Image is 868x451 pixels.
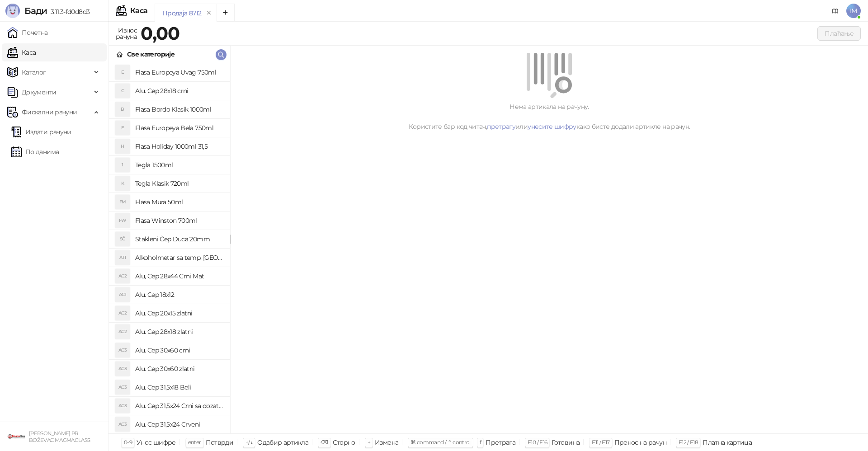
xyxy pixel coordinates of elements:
[115,195,130,209] div: FM
[115,324,130,339] div: AC2
[11,123,71,141] a: Издати рачуни
[552,437,580,448] div: Готовина
[22,103,77,121] span: Фискални рачуни
[115,232,130,246] div: SČ
[7,23,48,42] a: Почетна
[321,439,328,446] span: ⌫
[203,9,215,17] button: remove
[528,122,576,131] a: унесите шифру
[135,102,223,117] h4: Flasa Bordo Klasik 1000ml
[127,49,175,59] div: Све категорије
[115,84,130,98] div: C
[217,4,235,22] button: Add tab
[115,306,130,320] div: AC2
[7,428,25,446] img: 64x64-companyLogo-1893ffd3-f8d7-40ed-872e-741d608dc9d9.png
[135,417,223,432] h4: Alu. Cep 31,5x24 Crveni
[115,250,130,265] div: ATI
[528,439,547,446] span: F10 / F16
[703,437,752,448] div: Платна картица
[115,158,130,172] div: 1
[141,22,179,44] strong: 0,00
[592,439,609,446] span: F11 / F17
[115,102,130,117] div: B
[162,8,201,18] div: Продаја 8712
[135,195,223,209] h4: Flasa Mura 50ml
[115,213,130,228] div: FW
[22,83,56,101] span: Документи
[115,176,130,191] div: K
[135,176,223,191] h4: Tegla Klasik 720ml
[135,250,223,265] h4: Alkoholmetar sa temp. [GEOGRAPHIC_DATA]
[115,65,130,80] div: E
[135,380,223,395] h4: Alu. Cep 31,5x18 Beli
[115,287,130,302] div: AC1
[206,437,234,448] div: Потврди
[11,143,59,161] a: По данима
[135,343,223,357] h4: Alu. Cep 30x60 crni
[115,362,130,376] div: AC3
[828,4,843,18] a: Документација
[115,343,130,357] div: AC3
[375,437,398,448] div: Измена
[486,437,515,448] div: Претрага
[241,102,857,132] div: Нема артикала на рачуну. Користите бар код читач, или како бисте додали артикле на рачун.
[135,287,223,302] h4: Alu. Cep 18x12
[135,324,223,339] h4: Alu. Cep 28x18 zlatni
[135,399,223,413] h4: Alu. Cep 31,5x24 Crni sa dozatorom
[24,5,47,16] span: Бади
[47,8,90,16] span: 3.11.3-fd0d8d3
[130,7,147,14] div: Каса
[333,437,355,448] div: Сторно
[817,26,861,41] button: Плаћање
[135,158,223,172] h4: Tegla 1500ml
[135,269,223,283] h4: Alu, Cep 28x44 Crni Mat
[109,63,230,433] div: grid
[124,439,132,446] span: 0-9
[29,430,90,443] small: [PERSON_NAME] PR BOŽEVAC MAGMAGLASS
[115,380,130,395] div: AC3
[115,139,130,154] div: H
[135,232,223,246] h4: Stakleni Čep Duca 20mm
[257,437,308,448] div: Одабир артикла
[487,122,515,131] a: претрагу
[135,362,223,376] h4: Alu. Cep 30x60 zlatni
[7,43,36,61] a: Каса
[114,24,139,42] div: Износ рачуна
[135,213,223,228] h4: Flasa Winston 700ml
[137,437,176,448] div: Унос шифре
[115,417,130,432] div: AC3
[22,63,46,81] span: Каталог
[135,139,223,154] h4: Flasa Holiday 1000ml 31,5
[135,121,223,135] h4: Flasa Europeya Bela 750ml
[188,439,201,446] span: enter
[135,84,223,98] h4: Alu. Cep 28x18 crni
[135,306,223,320] h4: Alu. Cep 20x15 zlatni
[245,439,253,446] span: ↑/↓
[115,121,130,135] div: E
[115,269,130,283] div: AC2
[135,65,223,80] h4: Flasa Europeya Uvag 750ml
[614,437,666,448] div: Пренос на рачун
[368,439,370,446] span: +
[115,399,130,413] div: AC3
[846,4,861,18] span: IM
[480,439,481,446] span: f
[5,4,20,18] img: Logo
[410,439,471,446] span: ⌘ command / ⌃ control
[679,439,698,446] span: F12 / F18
